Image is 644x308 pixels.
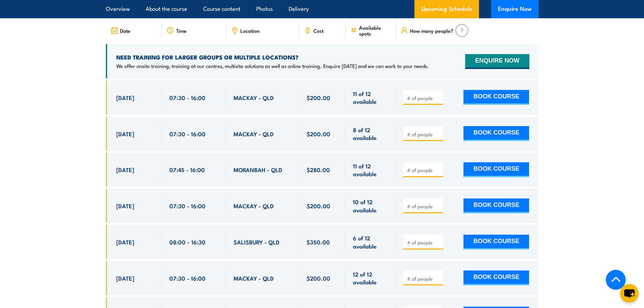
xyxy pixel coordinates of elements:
span: 8 of 12 available [353,126,388,142]
span: $280.00 [307,166,330,173]
span: MACKAY - QLD [234,94,274,101]
span: MACKAY - QLD [234,274,274,282]
span: Date [120,28,130,33]
button: BOOK COURSE [463,270,529,285]
span: How many people? [410,28,453,33]
span: $200.00 [307,94,330,101]
span: Location [240,28,260,33]
span: 11 of 12 available [353,162,388,178]
span: Available spots [359,25,391,36]
span: 10 of 12 available [353,198,388,214]
span: 6 of 12 available [353,234,388,250]
span: MACKAY - QLD [234,130,274,138]
input: # of people [407,275,441,282]
span: [DATE] [116,202,134,210]
input: # of people [407,95,441,101]
span: [DATE] [116,130,134,138]
span: 07:30 - 16:00 [169,130,206,138]
span: 07:30 - 16:00 [169,274,206,282]
span: 07:30 - 16:00 [169,202,206,210]
p: We offer onsite training, training at our centres, multisite solutions as well as online training... [116,63,429,69]
span: Cost [313,28,324,33]
input: # of people [407,203,441,210]
span: 12 of 12 available [353,270,388,286]
h4: NEED TRAINING FOR LARGER GROUPS OR MULTIPLE LOCATIONS? [116,53,429,61]
input: # of people [407,167,441,173]
button: BOOK COURSE [463,235,529,250]
span: [DATE] [116,94,134,101]
span: 11 of 12 available [353,90,388,105]
button: BOOK COURSE [463,126,529,141]
span: MACKAY - QLD [234,202,274,210]
button: BOOK COURSE [463,90,529,105]
span: [DATE] [116,238,134,246]
button: ENQUIRE NOW [465,54,529,69]
button: BOOK COURSE [463,162,529,177]
span: [DATE] [116,274,134,282]
span: 07:45 - 16:00 [169,166,205,173]
span: MORANBAH - QLD [234,166,282,173]
input: # of people [407,131,441,138]
button: BOOK COURSE [463,198,529,213]
span: 08:00 - 16:30 [169,238,206,246]
span: SALISBURY - QLD [234,238,280,246]
span: $200.00 [307,274,330,282]
span: $200.00 [307,130,330,138]
span: 07:30 - 16:00 [169,94,206,101]
input: # of people [407,239,441,246]
span: [DATE] [116,166,134,173]
span: $200.00 [307,202,330,210]
span: Time [176,28,187,33]
span: $350.00 [307,238,330,246]
button: chat-button [620,284,639,303]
